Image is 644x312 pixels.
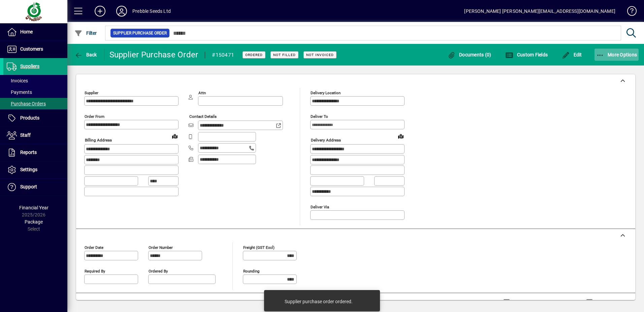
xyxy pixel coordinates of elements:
app-page-header-button: Back [67,49,104,61]
mat-label: Rounding [243,268,259,273]
button: Back [73,49,99,61]
a: Payments [3,86,67,98]
span: Edit [562,52,582,57]
mat-label: Deliver via [311,204,329,209]
mat-label: Supplier [85,90,98,95]
button: Add [89,5,111,17]
span: Documents (0) [448,52,491,57]
span: Home [20,29,33,34]
span: Custom Fields [505,52,548,57]
button: Filter [73,27,99,39]
span: Suppliers [20,63,39,69]
mat-label: Freight (GST excl) [243,245,275,250]
a: Customers [3,41,67,58]
mat-label: Order from [85,114,104,119]
a: Settings [3,161,67,178]
mat-label: Delivery Location [311,90,341,95]
span: Not Filled [273,53,296,57]
div: Supplier Purchase Order [109,49,198,60]
span: Support [20,184,37,189]
span: Customers [20,46,43,52]
span: Payments [7,89,32,95]
a: View on map [169,131,180,141]
div: #150471 [212,50,234,60]
span: Ordered [245,53,263,57]
span: More Options [596,52,637,57]
span: Staff [20,132,31,138]
button: Edit [560,49,584,61]
mat-label: Ordered by [149,268,168,273]
mat-label: Order date [85,245,103,250]
a: Invoices [3,75,67,86]
span: Financial Year [19,205,49,210]
span: Not Invoiced [306,53,334,57]
button: Custom Fields [504,49,549,61]
a: Knowledge Base [622,1,636,23]
mat-label: Order number [149,245,173,250]
span: Purchase Orders [7,101,46,106]
div: Supplier purchase order ordered. [285,298,353,305]
button: Documents (0) [446,49,493,61]
a: Purchase Orders [3,98,67,109]
label: Show Line Volumes/Weights [511,299,574,306]
span: Settings [20,167,37,172]
mat-label: Deliver To [311,114,328,119]
label: Compact View [594,299,627,306]
span: Reports [20,150,37,155]
span: Package [25,219,43,225]
span: Supplier Purchase Order [113,30,167,36]
span: Filter [74,30,97,36]
div: [PERSON_NAME] [PERSON_NAME][EMAIL_ADDRESS][DOMAIN_NAME] [464,6,615,17]
a: Reports [3,144,67,161]
span: Products [20,115,39,121]
a: Home [3,24,67,41]
button: More Options [594,49,639,61]
span: Invoices [7,78,28,83]
a: Products [3,110,67,127]
mat-label: Attn [198,90,206,95]
a: Staff [3,127,67,144]
span: Back [74,52,97,57]
div: Prebble Seeds Ltd [132,6,171,17]
mat-label: Required by [85,268,105,273]
button: Profile [111,5,132,17]
a: View on map [395,131,406,141]
a: Support [3,179,67,196]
